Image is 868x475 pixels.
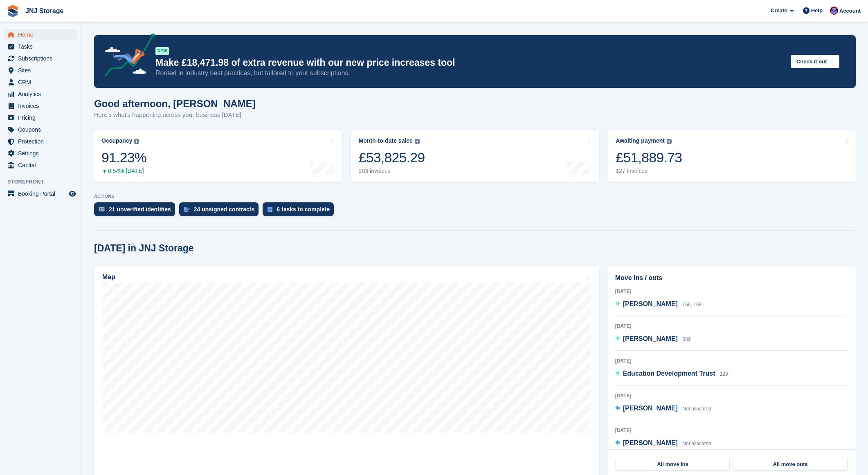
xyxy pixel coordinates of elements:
span: 129 [720,371,728,377]
img: price-adjustments-announcement-icon-8257ccfd72463d97f412b2fc003d46551f7dbcb40ab6d574587a9cd5c0d94... [98,33,155,80]
a: menu [4,159,77,171]
a: [PERSON_NAME] Not allocated [615,403,711,414]
div: Occupancy [101,137,132,144]
div: [DATE] [615,323,848,330]
div: 24 unsigned contracts [194,206,255,213]
a: Awaiting payment £51,889.73 127 invoices [607,130,857,182]
a: Preview store [67,189,77,199]
a: 6 tasks to complete [263,202,338,220]
a: menu [4,65,77,76]
span: 689 [682,336,690,342]
span: Pricing [18,112,67,123]
a: 24 unsigned contracts [179,202,263,220]
span: Protection [18,136,67,147]
h2: Move ins / outs [615,273,848,283]
span: Subscriptions [18,53,67,64]
span: Not allocated [682,406,711,412]
span: Coupons [18,124,67,135]
h2: [DATE] in JNJ Storage [94,243,194,254]
span: Home [18,29,67,40]
img: Jonathan Scrase [830,7,838,15]
a: menu [4,29,77,40]
a: 21 unverified identities [94,202,179,220]
a: menu [4,53,77,64]
div: Month-to-date sales [359,137,413,144]
p: Here's what's happening across your business [DATE] [94,110,256,120]
a: menu [4,136,77,147]
img: task-75834270c22a3079a89374b754ae025e5fb1db73e45f91037f5363f120a921f8.svg [268,207,272,212]
span: Account [839,7,861,15]
a: menu [4,148,77,159]
span: Capital [18,159,67,171]
span: Invoices [18,100,67,112]
span: Not allocated [682,441,711,446]
p: Make £18,471.98 of extra revenue with our new price increases tool [155,57,784,69]
p: ACTIONS [94,194,856,199]
span: [PERSON_NAME] [623,300,678,307]
img: contract_signature_icon-13c848040528278c33f63329250d36e43548de30e8caae1d1a13099fd9432cc5.svg [184,207,190,212]
div: [DATE] [615,357,848,365]
div: 91.23% [101,149,146,166]
span: Booking Portal [18,188,67,199]
span: [PERSON_NAME] [623,405,678,412]
a: Education Development Trust 129 [615,369,728,379]
span: Create [771,7,787,15]
a: menu [4,124,77,135]
h1: Good afternoon, [PERSON_NAME] [94,98,256,109]
span: 166, 168 [682,302,702,307]
span: [PERSON_NAME] [623,335,678,342]
div: 21 unverified identities [109,206,171,213]
div: [DATE] [615,427,848,434]
span: Analytics [18,88,67,100]
div: £53,825.29 [359,149,425,166]
span: Help [811,7,823,15]
div: 6 tasks to complete [277,206,330,213]
span: Storefront [7,178,81,186]
div: 0.54% [DATE] [101,168,146,175]
img: stora-icon-8386f47178a22dfd0bd8f6a31ec36ba5ce8667c1dd55bd0f319d3a0aa187defe.svg [7,5,19,17]
div: 203 invoices [359,168,425,175]
div: [DATE] [615,392,848,399]
a: All move ins [616,458,730,471]
span: CRM [18,76,67,88]
a: Month-to-date sales £53,825.29 203 invoices [351,130,600,182]
span: Tasks [18,41,67,52]
img: icon-info-grey-7440780725fd019a000dd9b08b2336e03edf1995a4989e88bcd33f0948082b44.svg [134,139,139,144]
h2: Map [102,273,115,281]
a: menu [4,76,77,88]
a: menu [4,88,77,100]
img: verify_identity-adf6edd0f0f0b5bbfe63781bf79b02c33cf7c696d77639b501bdc392416b5a36.svg [99,207,105,212]
a: JNJ Storage [22,4,67,18]
a: menu [4,112,77,123]
span: Settings [18,148,67,159]
button: Check it out → [791,55,839,68]
span: Sites [18,65,67,76]
img: icon-info-grey-7440780725fd019a000dd9b08b2336e03edf1995a4989e88bcd33f0948082b44.svg [415,139,420,144]
div: NEW [155,47,169,55]
p: Rooted in industry best practices, but tailored to your subscriptions. [155,69,784,78]
a: [PERSON_NAME] 689 [615,334,691,345]
span: Education Development Trust [623,370,715,377]
a: menu [4,100,77,112]
a: All move outs [733,458,848,471]
div: [DATE] [615,288,848,295]
a: [PERSON_NAME] 166, 168 [615,299,702,310]
a: menu [4,188,77,199]
a: Occupancy 91.23% 0.54% [DATE] [93,130,342,182]
span: [PERSON_NAME] [623,439,678,446]
div: £51,889.73 [616,149,682,166]
div: 127 invoices [616,168,682,175]
img: icon-info-grey-7440780725fd019a000dd9b08b2336e03edf1995a4989e88bcd33f0948082b44.svg [667,139,672,144]
div: Awaiting payment [616,137,665,144]
a: [PERSON_NAME] Not allocated [615,438,711,449]
a: menu [4,41,77,52]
